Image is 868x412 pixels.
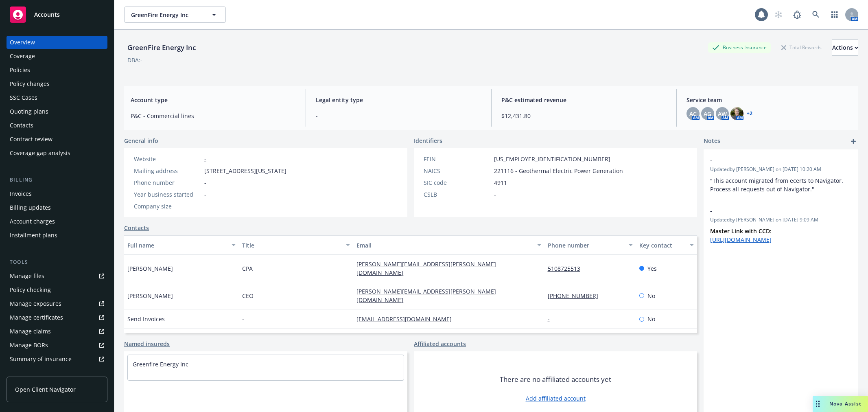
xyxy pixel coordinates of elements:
[353,235,544,255] button: Email
[127,315,165,323] span: Send Invoices
[356,315,458,323] a: [EMAIL_ADDRESS][DOMAIN_NAME]
[242,241,341,250] div: Title
[548,292,605,300] a: [PHONE_NUMBER]
[134,178,201,187] div: Phone number
[133,360,188,368] a: Greenfire Energy Inc
[826,7,843,23] a: Switch app
[10,297,61,310] div: Manage exposures
[647,315,655,323] span: No
[424,155,491,163] div: FEIN
[316,112,481,120] span: -
[10,133,52,146] div: Contract review
[730,107,743,120] img: photo
[10,283,51,296] div: Policy checking
[7,105,107,118] a: Quoting plans
[710,227,772,235] strong: Master Link with CCD:
[770,7,787,23] a: Start snowing
[7,147,107,160] a: Coverage gap analysis
[7,270,107,283] a: Manage files
[7,215,107,228] a: Account charges
[131,112,296,120] span: P&C - Commercial lines
[687,96,852,104] span: Service team
[127,241,227,250] div: Full name
[710,216,852,224] span: Updated by [PERSON_NAME] on [DATE] 9:09 AM
[848,136,858,146] a: add
[7,133,107,146] a: Contract review
[356,260,496,276] a: [PERSON_NAME][EMAIL_ADDRESS][PERSON_NAME][DOMAIN_NAME]
[10,91,37,104] div: SSC Cases
[134,190,201,199] div: Year business started
[316,96,481,104] span: Legal entity type
[832,39,858,56] button: Actions
[204,178,206,187] span: -
[710,156,831,164] span: -
[15,385,76,394] span: Open Client Navigator
[494,190,496,199] span: -
[204,155,206,163] a: -
[7,283,107,296] a: Policy checking
[7,119,107,132] a: Contacts
[356,241,532,250] div: Email
[414,340,466,348] a: Affiliated accounts
[710,236,772,243] a: [URL][DOMAIN_NAME]
[124,235,239,255] button: Full name
[7,36,107,49] a: Overview
[134,155,201,163] div: Website
[548,265,587,272] a: 5108725513
[7,187,107,200] a: Invoices
[704,136,720,146] span: Notes
[7,297,107,310] a: Manage exposures
[239,235,354,255] button: Title
[10,339,48,352] div: Manage BORs
[10,229,57,242] div: Installment plans
[789,7,805,23] a: Report a Bug
[708,42,771,53] div: Business Insurance
[424,190,491,199] div: CSLB
[544,235,636,255] button: Phone number
[414,136,442,145] span: Identifiers
[242,291,254,300] span: CEO
[718,110,727,118] span: AW
[7,50,107,63] a: Coverage
[127,264,173,273] span: [PERSON_NAME]
[704,200,858,250] div: -Updatedby [PERSON_NAME] on [DATE] 9:09 AMMaster Link with CCD: [URL][DOMAIN_NAME]
[127,56,142,64] div: DBA: -
[10,77,50,90] div: Policy changes
[7,3,107,26] a: Accounts
[356,287,496,304] a: [PERSON_NAME][EMAIL_ADDRESS][PERSON_NAME][DOMAIN_NAME]
[127,291,173,300] span: [PERSON_NAME]
[10,353,72,366] div: Summary of insurance
[689,110,697,118] span: AC
[710,177,845,193] span: "This account migrated from ecerts to Navigator. Process all requests out of Navigator."
[501,96,667,104] span: P&C estimated revenue
[204,167,286,175] span: [STREET_ADDRESS][US_STATE]
[7,311,107,324] a: Manage certificates
[7,353,107,366] a: Summary of insurance
[34,11,60,18] span: Accounts
[10,105,48,118] div: Quoting plans
[204,202,206,210] span: -
[424,167,491,175] div: NAICS
[424,178,491,187] div: SIC code
[7,176,107,184] div: Billing
[131,11,201,19] span: GreenFire Energy Inc
[548,315,556,323] a: -
[704,149,858,200] div: -Updatedby [PERSON_NAME] on [DATE] 10:20 AM"This account migrated from ecerts to Navigator. Proce...
[7,77,107,90] a: Policy changes
[10,36,35,49] div: Overview
[7,229,107,242] a: Installment plans
[710,206,831,215] span: -
[494,155,610,163] span: [US_EMPLOYER_IDENTIFICATION_NUMBER]
[7,258,107,266] div: Tools
[10,147,70,160] div: Coverage gap analysis
[124,224,149,232] a: Contacts
[813,396,868,412] button: Nova Assist
[131,96,296,104] span: Account type
[647,264,657,273] span: Yes
[704,110,711,118] span: AG
[636,235,697,255] button: Key contact
[832,40,858,55] div: Actions
[526,394,586,403] a: Add affiliated account
[7,201,107,214] a: Billing updates
[500,375,611,384] span: There are no affiliated accounts yet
